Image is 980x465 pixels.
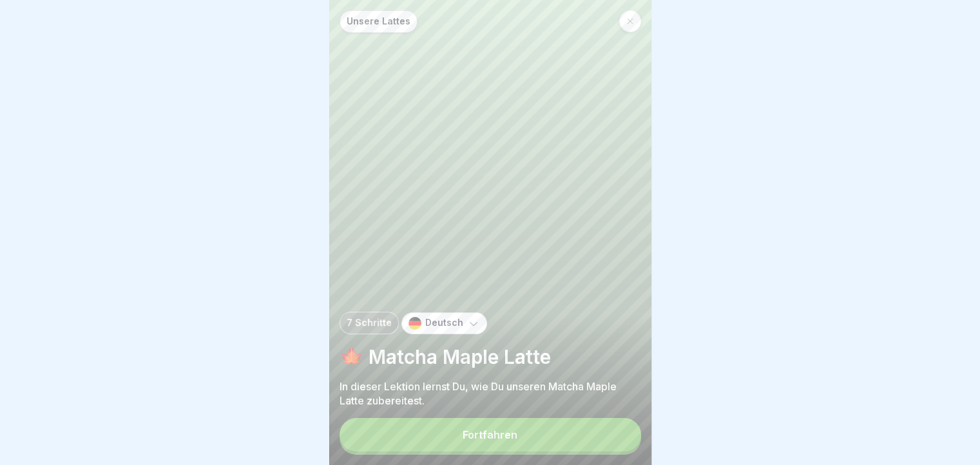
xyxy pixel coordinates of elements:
[340,345,641,369] p: 🍁 Matcha Maple Latte
[340,379,641,408] p: In dieser Lektion lernst Du, wie Du unseren Matcha Maple Latte zubereitest.
[425,318,463,328] p: Deutsch
[340,418,641,451] button: Fortfahren
[408,317,421,330] img: de.svg
[347,16,410,27] p: Unsere Lattes
[463,429,517,441] div: Fortfahren
[347,318,392,328] p: 7 Schritte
